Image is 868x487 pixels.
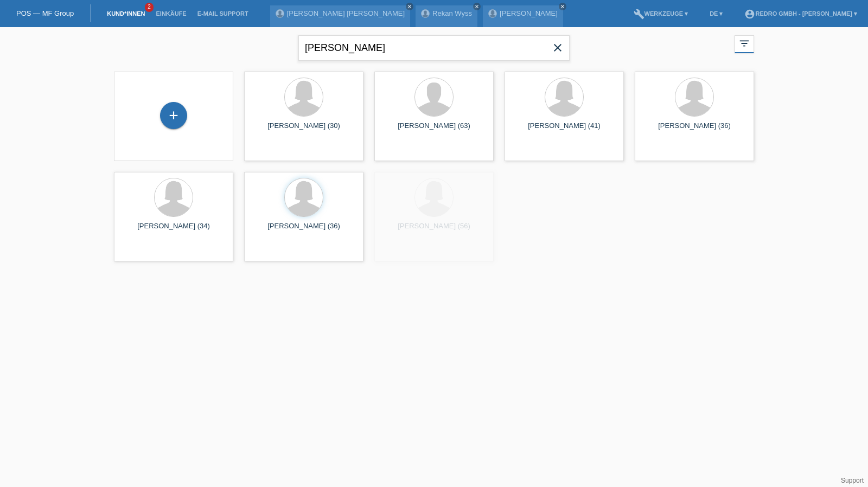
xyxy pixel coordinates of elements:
[634,9,644,20] i: build
[161,106,187,125] div: Kund*in hinzufügen
[192,10,254,17] a: E-Mail Support
[406,3,413,10] a: close
[16,9,74,17] a: POS — MF Group
[383,121,485,139] div: [PERSON_NAME] (63)
[738,37,750,49] i: filter_list
[473,3,481,10] a: close
[407,4,412,9] i: close
[474,4,480,9] i: close
[739,10,863,17] a: account_circleRedro GmbH - [PERSON_NAME] ▾
[704,10,728,17] a: DE ▾
[513,121,615,139] div: [PERSON_NAME] (41)
[145,3,154,12] span: 2
[559,3,566,10] a: close
[500,9,558,17] a: [PERSON_NAME]
[253,222,355,239] div: [PERSON_NAME] (36)
[253,121,355,139] div: [PERSON_NAME] (30)
[560,4,565,9] i: close
[643,121,745,139] div: [PERSON_NAME] (36)
[101,10,150,17] a: Kund*innen
[383,222,485,239] div: [PERSON_NAME] (56)
[432,9,472,17] a: Rekan Wyss
[628,10,694,17] a: buildWerkzeuge ▾
[841,477,864,484] a: Support
[123,222,225,239] div: [PERSON_NAME] (34)
[287,9,405,17] a: [PERSON_NAME] [PERSON_NAME]
[150,10,192,17] a: Einkäufe
[551,41,564,54] i: close
[298,35,570,61] input: Suche...
[744,9,755,20] i: account_circle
